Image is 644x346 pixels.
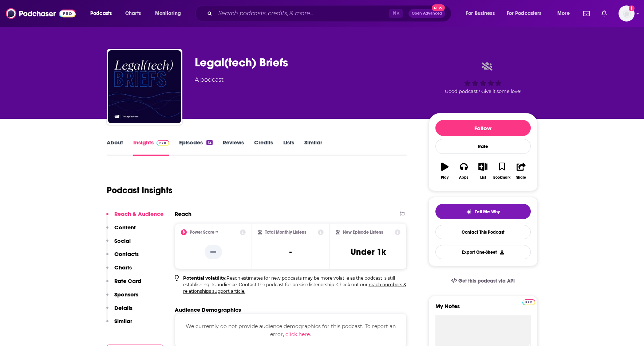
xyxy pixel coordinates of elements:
[502,8,552,19] button: open menu
[343,230,383,235] h2: New Episode Listens
[114,210,163,217] p: Reach & Audience
[155,8,181,19] span: Monitoring
[190,230,218,235] h2: Power Score™
[183,275,226,281] b: Potential volatility:
[629,5,635,11] svg: Add a profile image
[114,318,132,324] p: Similar
[511,158,530,184] button: Share
[133,139,169,156] a: InsightsPodchaser Pro
[107,185,173,196] h1: Podcast Insights
[202,5,458,22] div: Search podcasts, credits, & more...
[215,8,389,19] input: Search podcasts, credits, & more...
[114,277,141,284] p: Rate Card
[175,210,191,217] h2: Reach
[428,55,538,101] div: Good podcast? Give it some love!
[445,89,521,94] span: Good podcast? Give it some love!
[265,230,306,235] h2: Total Monthly Listens
[223,139,244,156] a: Reviews
[107,139,123,156] a: About
[435,225,531,239] a: Contact This Podcast
[195,75,224,84] div: A podcast
[206,140,212,145] div: 12
[183,282,406,294] a: reach numbers & relationships support article.
[254,139,273,156] a: Credits
[516,175,526,180] div: Share
[205,245,222,259] p: --
[408,9,445,18] button: Open AdvancedNew
[445,272,521,290] a: Get this podcast via API
[412,12,442,15] span: Open Advanced
[522,299,535,305] img: Podchaser Pro
[580,7,593,20] a: Show notifications dropdown
[285,330,311,338] button: click here.
[85,8,121,19] button: open menu
[106,291,138,304] button: Sponsors
[106,224,136,237] button: Content
[435,158,454,184] button: Play
[106,210,163,224] button: Reach & Audience
[106,304,133,318] button: Details
[114,291,138,298] p: Sponsors
[114,237,131,244] p: Social
[466,8,495,19] span: For Business
[493,175,510,180] div: Bookmark
[389,9,403,18] span: ⌘ K
[106,264,132,277] button: Charts
[454,158,473,184] button: Apps
[108,50,181,123] img: Legal(tech) Briefs
[552,8,579,19] button: open menu
[458,278,515,284] span: Get this podcast via API
[435,303,531,315] label: My Notes
[475,209,500,215] span: Tell Me Why
[461,8,504,19] button: open menu
[619,5,635,22] span: Logged in as crenshawcomms
[473,158,492,184] button: List
[106,318,132,331] button: Similar
[598,7,610,20] a: Show notifications dropdown
[289,246,292,257] h3: -
[114,250,139,257] p: Contacts
[441,175,449,180] div: Play
[432,4,445,11] span: New
[157,140,169,146] img: Podchaser Pro
[114,264,132,271] p: Charts
[619,5,635,22] button: Show profile menu
[90,8,112,19] span: Podcasts
[435,204,531,219] button: tell me why sparkleTell Me Why
[435,120,531,136] button: Follow
[435,139,531,154] div: Rate
[480,175,486,180] div: List
[304,139,322,156] a: Similar
[557,8,570,19] span: More
[6,7,76,20] img: Podchaser - Follow, Share and Rate Podcasts
[114,224,136,231] p: Content
[283,139,294,156] a: Lists
[507,8,542,19] span: For Podcasters
[459,175,469,180] div: Apps
[493,158,511,184] button: Bookmark
[522,298,535,305] a: Pro website
[150,8,190,19] button: open menu
[619,5,635,22] img: User Profile
[351,246,386,257] h3: Under 1k
[179,139,212,156] a: Episodes12
[106,237,131,251] button: Social
[125,8,141,19] span: Charts
[106,250,139,264] button: Contacts
[120,8,145,19] a: Charts
[106,277,141,291] button: Rate Card
[175,306,241,313] h2: Audience Demographics
[183,275,407,295] p: Reach estimates for new podcasts may be more volatile as the podcast is still establishing its au...
[186,323,396,338] span: We currently do not provide audience demographics for this podcast. To report an error,
[466,209,472,215] img: tell me why sparkle
[114,304,133,311] p: Details
[435,245,531,259] button: Export One-Sheet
